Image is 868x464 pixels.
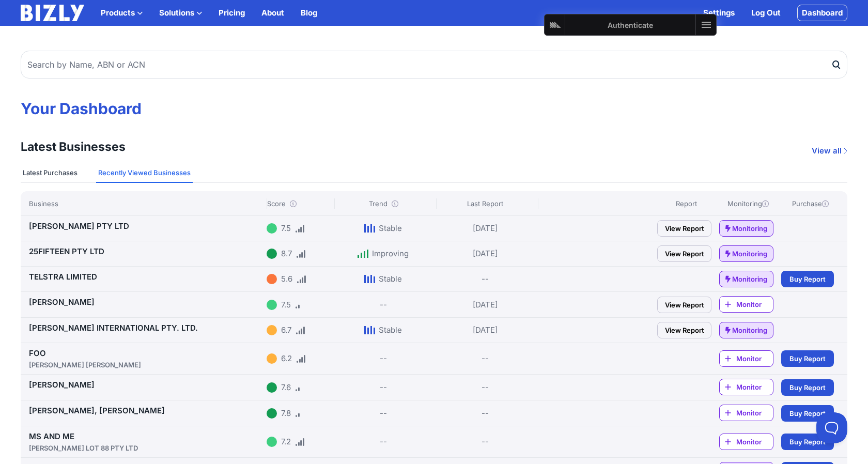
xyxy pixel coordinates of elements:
[751,7,781,19] a: Log Out
[436,271,534,287] div: --
[732,325,767,335] span: Monitoring
[732,249,767,259] span: Monitoring
[21,138,126,155] h3: Latest Businesses
[29,198,262,209] div: Business
[281,352,292,365] div: 6.2
[732,274,767,284] span: Monitoring
[719,271,773,287] a: Monitoring
[372,248,409,260] div: Improving
[281,299,291,311] div: 7.5
[281,381,291,394] div: 7.6
[436,379,534,396] div: --
[736,299,773,310] span: Monitor
[101,7,143,19] button: Products
[281,407,291,420] div: 7.8
[719,350,773,367] a: Monitor
[29,443,262,453] div: [PERSON_NAME] LOT 88 PTY LTD
[380,299,387,311] div: --
[436,245,534,262] div: [DATE]
[657,198,715,209] div: Report
[379,273,402,285] div: Stable
[781,405,834,422] a: Buy Report
[29,348,262,370] a: FOO[PERSON_NAME] [PERSON_NAME]
[789,274,826,284] span: Buy Report
[657,220,711,237] a: View Report
[29,246,104,256] a: 25FIFTEEN PTY LTD
[21,163,80,183] button: Latest Purchases
[379,324,402,336] div: Stable
[719,245,773,262] a: Monitoring
[29,221,129,231] a: [PERSON_NAME] PTY LTD
[736,408,773,418] span: Monitor
[719,296,773,313] a: Monitor
[781,271,834,287] a: Buy Report
[781,198,839,209] div: Purchase
[281,222,291,235] div: 7.5
[657,322,711,338] a: View Report
[736,353,773,364] span: Monitor
[657,245,711,262] a: View Report
[29,380,95,390] a: [PERSON_NAME]
[736,382,773,392] span: Monitor
[281,324,291,336] div: 6.7
[96,163,193,183] button: Recently Viewed Businesses
[380,436,387,448] div: --
[436,296,534,313] div: [DATE]
[219,7,245,19] a: Pricing
[21,99,847,118] h1: Your Dashboard
[436,430,534,453] div: --
[736,437,773,447] span: Monitor
[29,297,95,307] a: [PERSON_NAME]
[781,434,834,450] a: Buy Report
[380,381,387,394] div: --
[816,412,847,443] iframe: Toggle Customer Support
[436,198,534,209] div: Last Report
[301,7,317,19] a: Blog
[812,145,847,157] a: View all
[436,347,534,370] div: --
[436,220,534,237] div: [DATE]
[797,5,847,21] a: Dashboard
[21,163,847,183] nav: Tabs
[281,248,292,260] div: 8.7
[29,360,262,370] div: [PERSON_NAME] [PERSON_NAME]
[719,379,773,395] a: Monitor
[719,405,773,421] a: Monitor
[380,352,387,365] div: --
[29,323,198,333] a: [PERSON_NAME] INTERNATIONAL PTY. LTD.
[789,353,826,364] span: Buy Report
[436,322,534,338] div: [DATE]
[732,223,767,234] span: Monitoring
[21,51,847,79] input: Search by Name, ABN or ACN
[29,406,165,415] a: [PERSON_NAME], [PERSON_NAME]
[789,408,826,419] span: Buy Report
[657,297,711,313] a: View Report
[719,434,773,450] a: Monitor
[261,7,284,19] a: About
[703,7,735,19] a: Settings
[380,407,387,420] div: --
[281,273,292,285] div: 5.6
[789,382,826,393] span: Buy Report
[789,437,826,447] span: Buy Report
[781,379,834,396] a: Buy Report
[29,431,262,453] a: MS AND ME[PERSON_NAME] LOT 88 PTY LTD
[267,198,330,209] div: Score
[29,272,97,282] a: TELSTRA LIMITED
[159,7,202,19] button: Solutions
[781,350,834,367] a: Buy Report
[334,198,432,209] div: Trend
[379,222,402,235] div: Stable
[719,220,773,237] a: Monitoring
[436,405,534,422] div: --
[719,322,773,338] a: Monitoring
[719,198,777,209] div: Monitoring
[281,436,291,448] div: 7.2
